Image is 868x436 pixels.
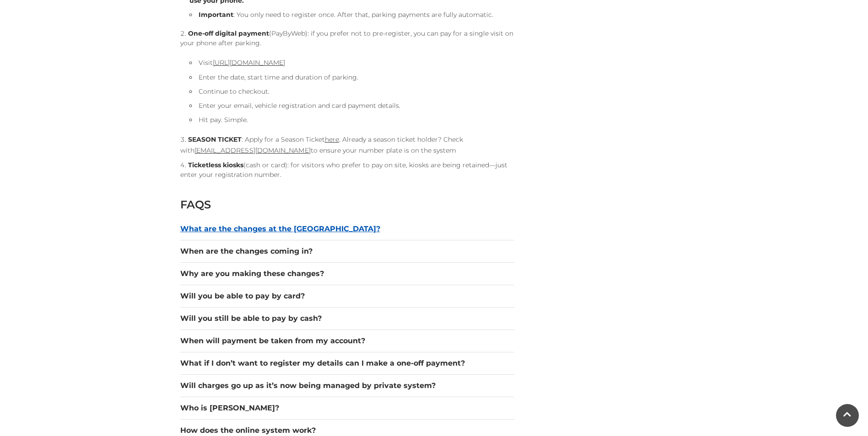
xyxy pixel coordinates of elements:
strong: Important [199,11,233,19]
li: Continue to checkout. [189,87,514,96]
li: (PayByWeb): if you prefer not to pre-register, you can pay for a single visit on your phone after... [180,29,514,125]
button: Will you still be able to pay by cash? [180,313,514,324]
a: here [325,135,339,144]
button: What if I don’t want to register my details can I make a one-off payment? [180,358,514,369]
li: (cash or card): for visitors who prefer to pay on site, kiosks are being retained—just enter your... [180,160,514,180]
li: : You only need to register once. After that, parking payments are fully automatic. [189,10,514,20]
button: Who is [PERSON_NAME]? [180,403,514,414]
a: [EMAIL_ADDRESS][DOMAIN_NAME] [194,146,311,154]
strong: One-off digital payment [188,29,269,37]
strong: Ticketless kiosks [188,161,243,169]
li: Enter the date, start time and duration of parking. [189,73,514,82]
li: Visit [189,57,514,68]
button: When will payment be taken from my account? [180,335,514,346]
strong: SEASON TICKET [188,135,242,144]
button: When are the changes coming in? [180,246,514,257]
button: Will you be able to pay by card? [180,291,514,302]
button: Will charges go up as it’s now being managed by private system? [180,380,514,391]
button: How does the online system work? [180,425,514,436]
h2: FAQS [180,198,514,211]
li: Hit pay. Simple. [189,115,514,125]
button: What are the changes at the [GEOGRAPHIC_DATA]? [180,223,514,234]
li: Enter your email, vehicle registration and card payment details. [189,101,514,111]
button: Why are you making these changes? [180,268,514,279]
a: [URL][DOMAIN_NAME] [213,58,285,67]
li: : Apply for a Season Ticket . Already a season ticket holder? Check with to ensure your number pl... [180,134,514,156]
